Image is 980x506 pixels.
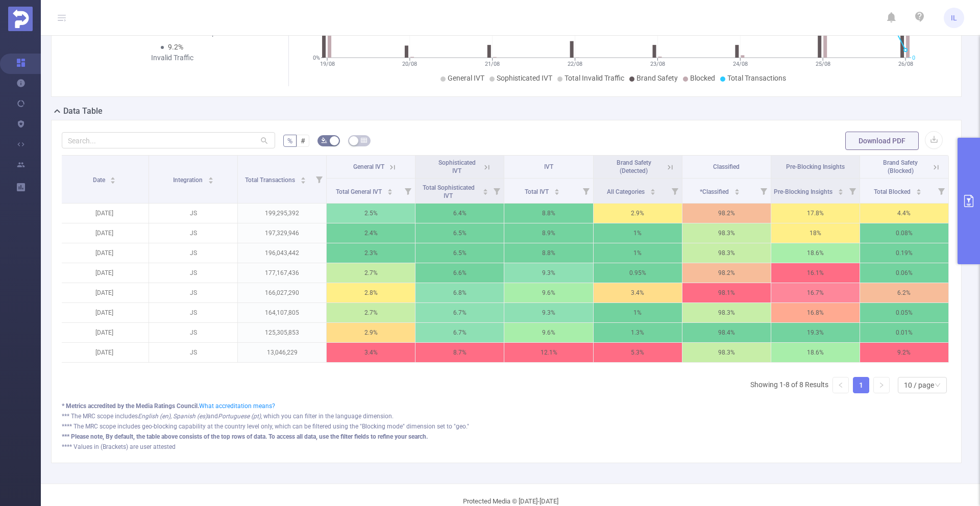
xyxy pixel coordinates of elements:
p: 6.6% [415,263,504,283]
span: Pre-Blocking Insights [786,163,845,170]
i: icon: caret-up [650,187,655,190]
p: JS [149,223,237,243]
i: icon: caret-down [650,191,655,194]
p: 6.5% [415,223,504,243]
span: # [301,137,305,145]
p: JS [149,263,237,283]
div: Sort [650,187,656,193]
p: JS [149,283,237,302]
span: Total General IVT [336,188,383,195]
i: icon: caret-up [838,187,844,190]
i: icon: bg-colors [321,137,327,143]
i: icon: caret-down [483,191,488,194]
span: Brand Safety (Blocked) [883,159,918,174]
p: 98.4% [682,323,771,342]
i: icon: caret-up [734,187,740,190]
li: Showing 1-8 of 8 Results [750,377,828,393]
p: 2.3% [327,243,415,263]
tspan: 0% [313,55,320,61]
i: icon: caret-down [301,180,306,183]
i: icon: caret-down [387,191,393,194]
div: Sort [482,187,488,193]
span: All Categories [607,188,646,195]
p: 3.4% [594,283,682,302]
p: 1% [594,303,682,322]
span: Total Transactions [727,74,786,82]
span: 9.2% [168,43,183,51]
i: icon: caret-down [734,191,740,194]
div: **** The MRC scope includes geo-blocking capability at the country level only, which can be filte... [62,422,951,431]
p: 2.4% [327,223,415,243]
p: 18.6% [771,243,860,263]
div: Sort [554,187,560,193]
i: icon: caret-up [208,175,213,179]
i: icon: caret-down [110,180,116,183]
i: English (en), Spanish (es) [138,413,207,420]
p: 98.3% [682,243,771,263]
span: Total Sophisticated IVT [423,184,475,199]
span: Pre-Blocking Insights [774,188,834,195]
tspan: 19/08 [320,61,334,67]
p: 9.6% [504,323,593,342]
span: IL [951,8,957,28]
i: Filter menu [756,179,771,203]
p: JS [149,323,237,342]
p: 4.4% [860,204,948,223]
tspan: 21/08 [485,61,500,67]
tspan: 26/08 [898,61,913,67]
p: 197,329,946 [238,223,326,243]
i: icon: caret-up [483,187,488,190]
p: 8.8% [504,243,593,263]
p: 98.3% [682,343,771,362]
p: 177,167,436 [238,263,326,283]
h2: Data Table [63,105,103,117]
p: JS [149,303,237,322]
p: 18.6% [771,343,860,362]
i: icon: caret-up [301,175,306,179]
p: 9.3% [504,263,593,283]
span: General IVT [448,74,484,82]
i: Filter menu [489,179,504,203]
i: icon: down [935,382,941,389]
span: Classified [713,163,740,170]
p: 125,305,853 [238,323,326,342]
p: 6.2% [860,283,948,302]
p: 8.8% [504,204,593,223]
p: 16.1% [771,263,860,283]
p: 2.8% [327,283,415,302]
p: 9.2% [860,343,948,362]
p: 0.01% [860,323,948,342]
p: 2.9% [594,204,682,223]
p: 16.8% [771,303,860,322]
p: [DATE] [60,303,149,322]
span: Sophisticated IVT [438,159,476,174]
p: 6.7% [415,303,504,322]
input: Search... [62,132,275,148]
img: Protected Media [8,7,33,31]
p: 2.5% [327,204,415,223]
a: What accreditation means? [199,402,275,410]
p: 164,107,805 [238,303,326,322]
i: icon: right [878,382,885,388]
li: Next Page [873,377,890,393]
p: JS [149,204,237,223]
p: 0.19% [860,243,948,263]
button: Download PDF [845,132,919,150]
i: Portuguese (pt) [218,413,261,420]
p: 2.7% [327,263,415,283]
tspan: 25/08 [815,61,830,67]
p: 2.7% [327,303,415,322]
div: *** Please note, By default, the table above consists of the top rows of data. To access all data... [62,432,951,441]
span: % [287,137,292,145]
span: Integration [173,176,204,184]
p: 6.7% [415,323,504,342]
tspan: 23/08 [650,61,665,67]
div: Sort [208,175,214,182]
span: Total IVT [525,188,550,195]
p: 98.1% [682,283,771,302]
p: 98.2% [682,263,771,283]
tspan: 0 [912,55,915,61]
div: Sort [734,187,740,193]
span: Total Transactions [245,176,297,184]
p: [DATE] [60,323,149,342]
